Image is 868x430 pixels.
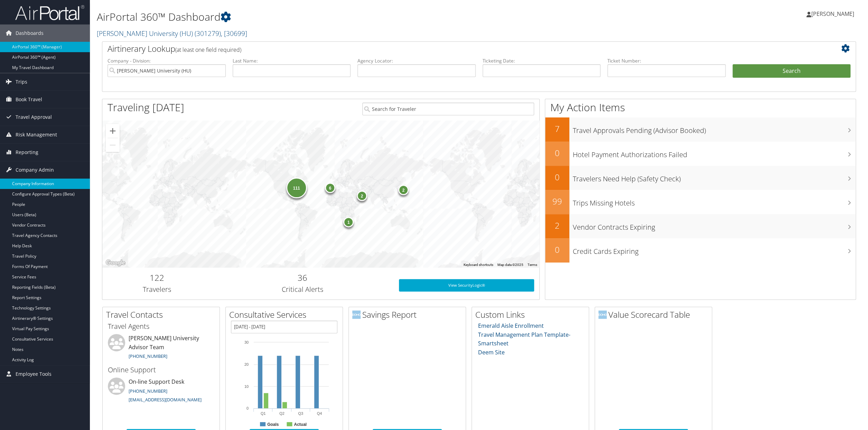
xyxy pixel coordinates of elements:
h2: 7 [545,123,569,135]
h3: Hotel Payment Authorizations Failed [573,146,856,160]
h3: Travelers Need Help (Safety Check) [573,171,856,184]
a: 0Credit Cards Expiring [545,238,856,262]
span: Employee Tools [16,365,52,383]
span: ( 301279 ) [195,29,221,38]
tspan: 30 [244,340,249,344]
span: Trips [16,73,27,90]
span: Risk Management [16,126,57,143]
text: Actual [294,422,307,427]
text: Q4 [317,411,322,415]
h3: Vendor Contracts Expiring [573,219,856,232]
img: domo-logo.png [352,310,361,319]
div: 2 [357,190,367,201]
a: Terms (opens in new tab) [528,263,537,267]
h2: 0 [545,147,569,159]
a: View SecurityLogic® [399,279,534,292]
tspan: 10 [244,384,249,389]
h2: 0 [545,244,569,256]
span: Map data ©2025 [497,263,523,267]
h2: Airtinerary Lookup [108,43,787,55]
a: 99Trips Missing Hotels [545,190,856,214]
span: Company Admin [16,161,54,179]
img: airportal-logo.png [15,4,84,21]
text: Q2 [279,411,284,415]
a: 7Travel Approvals Pending (Advisor Booked) [545,117,856,142]
label: Last Name: [233,57,351,64]
a: Travel Management Plan Template- Smartsheet [478,331,570,347]
span: Reporting [16,144,38,161]
h3: Trips Missing Hotels [573,195,856,208]
span: Travel Approval [16,108,52,126]
h2: Value Scorecard Table [598,309,712,321]
a: Deem Site [478,348,505,356]
div: 111 [286,178,307,198]
a: [PERSON_NAME] University (HU) [97,29,247,38]
img: Google [104,258,127,267]
a: [EMAIL_ADDRESS][DOMAIN_NAME] [129,396,202,403]
h1: AirPortal 360™ Dashboard [97,10,606,24]
h2: Custom Links [475,309,589,321]
a: [PHONE_NUMBER] [129,388,167,394]
h3: Credit Cards Expiring [573,243,856,256]
h3: Travel Agents [108,322,214,331]
text: Goals [267,422,279,427]
a: [PHONE_NUMBER] [129,353,167,359]
h1: My Action Items [545,100,856,115]
h2: 0 [545,171,569,183]
h2: 36 [217,272,389,284]
div: 6 [325,183,335,193]
span: , [ 30699 ] [221,29,247,38]
h2: 2 [545,220,569,231]
a: Open this area in Google Maps (opens a new window) [104,258,127,267]
label: Company - Division: [108,57,226,64]
h3: Travel Approvals Pending (Advisor Booked) [573,122,856,135]
div: 2 [398,185,409,195]
text: Q1 [261,411,266,415]
span: Dashboards [16,25,44,42]
label: Ticketing Date: [483,57,601,64]
a: Emerald Aisle Enrollment [478,322,544,329]
text: Q3 [298,411,303,415]
tspan: 0 [246,406,249,410]
button: Search [732,64,851,78]
h2: Travel Contacts [106,309,220,321]
span: [PERSON_NAME] [811,10,854,18]
label: Ticket Number: [607,57,726,64]
button: Zoom out [106,138,120,152]
h2: 99 [545,195,569,207]
button: Keyboard shortcuts [464,262,493,267]
a: 2Vendor Contracts Expiring [545,214,856,238]
h2: Consultative Services [229,309,343,321]
h2: 122 [108,272,206,284]
h3: Online Support [108,365,214,375]
img: domo-logo.png [598,310,607,319]
a: [PERSON_NAME] [806,3,861,24]
h3: Travelers [108,285,206,294]
li: [PERSON_NAME] University Advisor Team [104,334,218,362]
tspan: 20 [244,362,249,366]
a: 0Hotel Payment Authorizations Failed [545,142,856,166]
input: Search for Traveler [362,103,534,115]
div: 1 [343,217,354,227]
li: On-line Support Desk [104,378,218,406]
span: Book Travel [16,91,42,108]
button: Zoom in [106,124,120,138]
h1: Traveling [DATE] [108,100,184,115]
span: (at least one field required) [175,46,241,54]
label: Agency Locator: [357,57,476,64]
h3: Critical Alerts [217,285,389,294]
h2: Savings Report [352,309,466,321]
a: 0Travelers Need Help (Safety Check) [545,166,856,190]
